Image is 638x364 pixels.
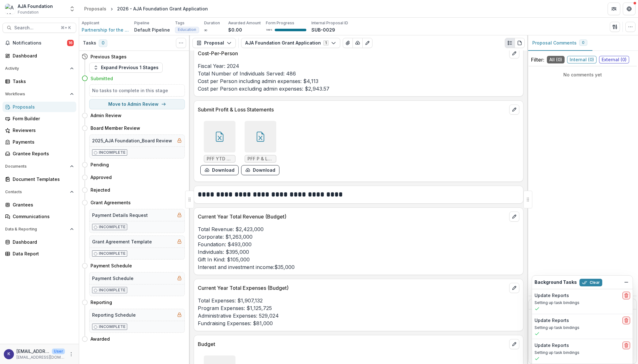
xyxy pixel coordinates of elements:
[198,213,507,220] p: Current Year Total Revenue (Budget)
[89,63,163,73] button: Expand Previous 1 Stages
[362,38,372,48] button: Edit as form
[67,350,75,358] button: More
[99,224,126,230] p: Incomplete
[99,39,107,47] span: 0
[13,201,71,208] div: Grantees
[527,35,592,51] button: Proposal Comments
[99,251,126,256] p: Incomplete
[241,165,279,175] button: download-form-response
[82,20,99,26] p: Applicant
[13,176,71,182] div: Document Templates
[247,156,273,162] span: PFF P & L 2024.xlsx
[18,3,53,9] div: AJA Foundation
[531,71,634,78] p: No comments yet
[14,25,57,31] span: Search...
[13,250,71,257] div: Data Report
[91,53,127,60] h4: Previous Stages
[91,75,113,82] h4: Submitted
[582,40,585,45] span: 0
[547,56,565,63] span: All ( 0 )
[535,343,569,348] h2: Update Reports
[192,38,236,48] button: Proposal
[91,112,122,119] h4: Admin Review
[99,150,126,155] p: Incomplete
[13,213,71,220] div: Communications
[16,348,49,355] p: [EMAIL_ADDRESS][DOMAIN_NAME]
[117,5,208,12] div: 2026 - AJA Foundation Grant Application
[509,212,519,222] button: edit
[509,339,519,349] button: edit
[175,20,185,26] p: Tags
[509,283,519,293] button: edit
[200,121,239,175] div: PFF YTD P & L 2025.xlsxdownload-form-response
[608,3,620,15] button: Partners
[91,299,112,306] h4: Reporting
[82,27,129,33] a: Partnership for the Future
[3,76,76,87] a: Tasks
[266,20,294,26] p: Form Progress
[3,113,76,124] a: Form Builder
[82,4,109,13] a: Proposals
[13,78,71,85] div: Tasks
[3,102,76,112] a: Proposals
[5,227,67,231] span: Data & Reporting
[99,287,126,293] p: Incomplete
[311,20,348,26] p: Internal Proposal ID
[89,99,185,109] button: Move to Admin Review
[535,280,577,285] h2: Background Tasks
[3,137,76,147] a: Payments
[13,127,71,134] div: Reviewers
[82,4,210,13] nav: breadcrumb
[622,278,630,286] button: Dismiss
[3,63,76,74] button: Open Activity
[68,3,77,15] button: Open entity switcher
[18,9,39,15] span: Foundation
[16,355,65,360] p: [EMAIL_ADDRESS][DOMAIN_NAME]
[91,125,140,131] h4: Board Member Review
[241,121,279,175] div: PFF P & L 2024.xlsxdownload-form-response
[5,164,67,169] span: Documents
[3,51,76,61] a: Dashboard
[91,174,112,181] h4: Approved
[13,115,71,122] div: Form Builder
[5,4,15,14] img: AJA Foundation
[599,56,629,63] span: External ( 0 )
[8,352,10,356] div: kjarrett@ajafoundation.org
[204,27,207,33] p: ∞
[515,38,525,48] button: PDF view
[3,200,76,210] a: Grantees
[13,52,71,59] div: Dashboard
[198,62,519,92] p: Fiscal Year: 2024 Total Number of Individuals Served: 486 Cost per Person including admin expense...
[198,340,507,348] p: Budget
[3,211,76,222] a: Communications
[535,318,569,323] h2: Update Reports
[531,56,544,63] p: Filter:
[3,23,76,33] button: Search...
[311,27,335,33] p: SUB-0029
[91,199,131,206] h4: Grant Agreements
[13,104,71,110] div: Proposals
[5,190,67,194] span: Contacts
[3,89,76,99] button: Open Workflows
[509,104,519,115] button: edit
[505,38,515,48] button: Plaintext view
[343,38,353,48] button: View Attached Files
[3,161,76,171] button: Open Documents
[83,40,96,46] h3: Tasks
[91,187,110,193] h4: Rejected
[228,27,242,33] p: $0.00
[622,317,630,324] button: delete
[92,212,148,218] h5: Payment Details Request
[178,27,196,32] span: Education
[535,325,630,331] p: Setting up task bindings
[207,156,233,162] span: PFF YTD P & L 2025.xlsx
[13,40,67,46] span: Notifications
[134,27,170,33] p: Default Pipeline
[567,56,597,63] span: Internal ( 0 )
[198,225,519,271] p: Total Revenue: $2,423,000 Corporate: $1,263,000 Foundation: $493,000 Individuals: $395,000 Gift I...
[92,238,152,245] h5: Grant Agreement Template
[622,292,630,299] button: delete
[3,125,76,135] a: Reviewers
[3,174,76,184] a: Document Templates
[3,148,76,159] a: Grantee Reports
